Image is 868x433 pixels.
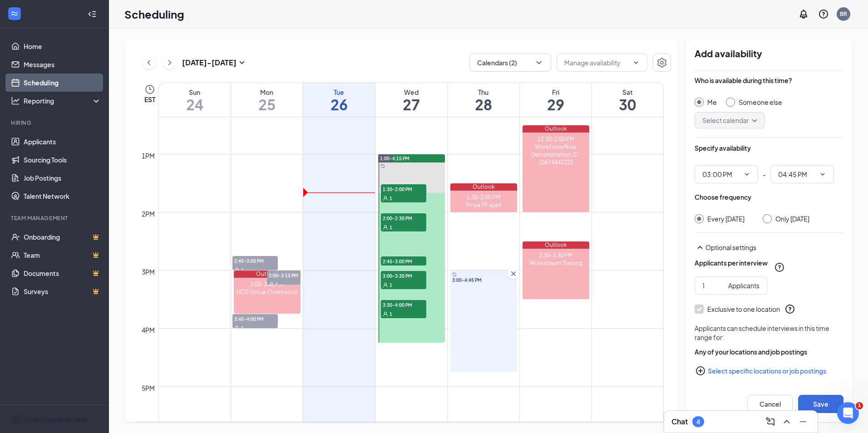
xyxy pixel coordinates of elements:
div: 3pm [140,267,157,277]
div: 12:30-2:00 PM [523,135,589,143]
a: TeamCrown [24,246,101,264]
button: ComposeMessage [763,414,778,429]
div: Outlook [450,183,517,191]
svg: ChevronUp [781,416,792,427]
a: Sourcing Tools [24,151,101,169]
svg: Cross [509,269,518,278]
div: UCG Virtual Orientation [234,288,301,296]
h1: 30 [592,97,664,112]
span: 1 [241,325,244,331]
span: 1:00-4:15 PM [380,155,409,162]
div: Any of your locations and job postings [695,347,843,356]
span: EST [144,95,155,104]
svg: Sync [452,272,457,277]
div: Mon [231,88,303,97]
svg: Settings [656,57,667,68]
svg: Settings [11,415,20,424]
span: 1 [276,281,278,288]
div: Workforce Now Demonstration; C-10674442222 [523,143,589,166]
span: 1 [241,267,244,273]
h1: Scheduling [124,6,184,22]
svg: User [234,267,240,273]
span: 1 [856,402,863,409]
div: 2pm [140,209,157,219]
span: 2:00-2:30 PM [381,213,426,222]
div: Reporting [24,96,102,105]
h2: Add availability [695,48,843,59]
div: Outlook [523,125,589,133]
div: 2:30-3:30 PM [523,251,589,259]
a: OnboardingCrown [24,228,101,246]
a: Home [24,37,101,55]
div: Hiring [11,119,99,127]
div: 4 [696,418,700,426]
h3: [DATE] - [DATE] [182,58,237,68]
svg: Notifications [798,9,809,20]
div: Tue [303,88,375,97]
input: Manage availability [564,58,629,68]
svg: QuestionInfo [784,304,795,315]
div: 5pm [140,383,157,393]
span: 3:00-3:30 PM [381,271,426,280]
svg: User [383,225,388,230]
div: 4pm [140,325,157,335]
svg: Sync [380,164,385,168]
h3: Chat [671,417,688,427]
div: Someone else [739,98,782,107]
svg: ComposeMessage [765,416,776,427]
svg: QuestionInfo [774,262,785,273]
a: August 26, 2025 [303,83,375,117]
svg: PlusCircle [695,365,706,376]
div: Timya FP appt [450,201,517,209]
a: August 28, 2025 [448,83,519,117]
a: Job Postings [24,169,101,187]
a: August 27, 2025 [375,83,447,117]
svg: Collapse [88,10,97,19]
a: DocumentsCrown [24,264,101,282]
div: Switch to admin view [24,415,87,424]
div: 1:30-2:00 PM [450,193,517,201]
a: August 25, 2025 [231,83,303,117]
svg: User [269,282,274,287]
svg: ChevronDown [743,171,750,178]
div: Specify availability [695,143,751,153]
div: Sun [159,88,231,97]
button: Cancel [747,395,793,413]
div: Who is available during this time? [695,76,792,85]
a: Applicants [24,133,101,151]
h1: 28 [448,97,519,112]
svg: ChevronRight [165,57,174,68]
button: Save [798,395,843,413]
svg: ChevronLeft [144,57,153,68]
div: Optional settings [695,242,843,253]
svg: User [234,325,240,331]
button: Calendars (2)ChevronDown [469,54,551,72]
svg: User [383,282,388,288]
div: Sat [592,88,664,97]
div: Me [707,98,717,107]
div: Applicants [728,280,759,290]
a: August 29, 2025 [520,83,592,117]
a: Talent Network [24,187,101,205]
div: - [695,165,843,183]
span: 3:45-4:00 PM [232,314,278,323]
div: Every [DATE] [707,214,745,223]
button: Select specific locations or job postingsPlusCircle [695,362,843,380]
svg: Analysis [11,96,20,105]
h1: 29 [520,97,592,112]
span: 1:30-2:00 PM [381,184,426,193]
a: August 24, 2025 [159,83,231,117]
a: Messages [24,55,101,74]
h1: 26 [303,97,375,112]
span: 1 [390,282,392,288]
h1: 24 [159,97,231,112]
button: ChevronUp [779,414,794,429]
svg: ChevronDown [534,58,543,67]
span: 1 [390,195,392,202]
div: Exclusive to one location [707,305,780,314]
span: 3:00-3:15 PM [267,271,301,280]
svg: User [383,196,388,201]
svg: SmallChevronDown [237,57,247,68]
div: Outlook [523,241,589,249]
button: Settings [653,54,671,72]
